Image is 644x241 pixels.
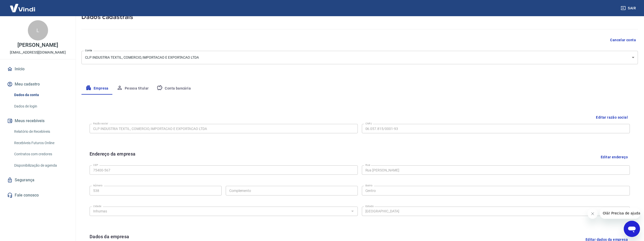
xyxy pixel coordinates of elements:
[620,4,638,13] button: Sair
[3,4,43,8] span: Olá! Precisa de ajuda?
[6,0,39,16] img: Vindi
[93,163,98,167] label: CEP
[93,122,108,125] label: Razão social
[12,138,70,148] a: Recebíveis Futuros Online
[600,208,640,219] iframe: Mensagem da empresa
[365,204,374,208] label: Estado
[81,51,638,64] div: CLP INDUSTRIA TEXTIL, COMERCIO, IMPORTACAO E EXPORTACAO LTDA
[12,126,70,137] a: Relatório de Recebíveis
[81,82,113,95] button: Empresa
[6,115,70,126] button: Meus recebíveis
[81,13,638,21] h5: Dados cadastrais
[365,163,370,167] label: Rua
[90,150,136,163] h6: Endereço da empresa
[608,35,638,45] button: Cancelar conta
[153,82,195,95] button: Conta bancária
[28,20,48,40] div: L
[93,184,102,187] label: Número
[17,42,58,48] p: [PERSON_NAME]
[599,150,630,163] button: Editar endereço
[85,49,92,52] label: Conta
[624,221,640,237] iframe: Botão para abrir a janela de mensagens
[6,174,70,186] a: Segurança
[365,122,372,125] label: CNPJ
[91,208,348,214] input: Digite aqui algumas palavras para buscar a cidade
[588,209,598,219] iframe: Fechar mensagem
[6,79,70,90] button: Meu cadastro
[12,90,70,100] a: Dados da conta
[10,50,66,55] p: [EMAIL_ADDRESS][DOMAIN_NAME]
[12,160,70,171] a: Disponibilização de agenda
[365,184,372,187] label: Bairro
[93,204,101,208] label: Cidade
[113,82,153,95] button: Pessoa titular
[12,149,70,159] a: Contratos com credores
[6,63,70,75] a: Início
[594,113,630,122] button: Editar razão social
[12,101,70,112] a: Dados de login
[6,190,70,201] a: Fale conosco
